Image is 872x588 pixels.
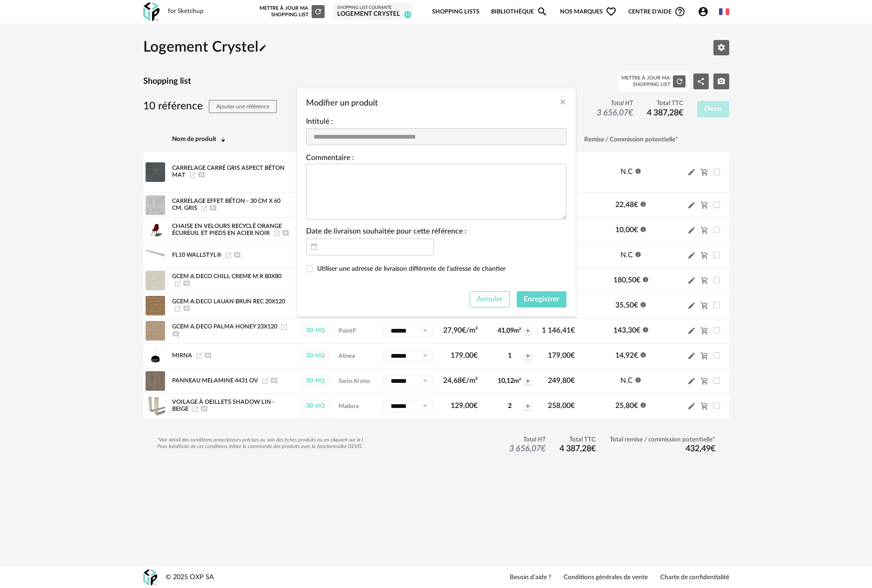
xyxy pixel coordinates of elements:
[517,291,566,308] button: Enregistrer
[470,291,510,308] button: Annuler
[297,88,576,317] div: Modifier un produit
[559,98,566,107] button: Close
[317,265,506,274] div: Utiliser une adresse de livraison différente de l'adresse de chantier
[306,154,354,164] label: Commentaire :
[306,99,378,107] span: Modifier un produit
[477,295,503,303] span: Annuler
[306,228,466,237] label: Date de livraison souhaitée pour cette référence :
[524,295,559,303] span: Enregistrer
[306,118,333,127] label: Intitulé :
